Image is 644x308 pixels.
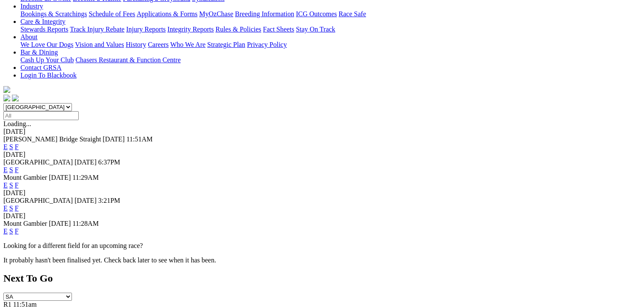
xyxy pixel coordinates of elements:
a: Who We Are [170,41,206,48]
a: Vision and Values [75,41,124,48]
span: [PERSON_NAME] Bridge Straight [3,135,101,143]
span: 6:37PM [98,158,120,166]
span: R1 [3,301,11,308]
a: Strategic Plan [207,41,245,48]
img: logo-grsa-white.png [3,86,10,93]
img: facebook.svg [3,95,10,101]
a: F [15,166,19,173]
a: About [20,33,37,40]
a: Schedule of Fees [89,10,135,17]
span: [GEOGRAPHIC_DATA] [3,158,73,166]
span: [GEOGRAPHIC_DATA] [3,197,73,204]
a: We Love Our Dogs [20,41,73,48]
a: Track Injury Rebate [70,26,124,33]
div: [DATE] [3,151,641,158]
span: [DATE] [49,174,71,181]
input: Select date [3,111,79,120]
a: ICG Outcomes [296,10,337,17]
a: Careers [148,41,169,48]
a: Stewards Reports [20,26,68,33]
a: Bar & Dining [20,49,58,56]
div: [DATE] [3,189,641,197]
a: Privacy Policy [247,41,287,48]
a: F [15,143,19,150]
a: Stay On Track [296,26,335,33]
h2: Next To Go [3,273,641,284]
a: S [9,166,13,173]
div: Care & Integrity [20,26,641,33]
a: S [9,143,13,150]
a: Login To Blackbook [20,72,77,79]
a: MyOzChase [199,10,233,17]
span: Mount Gambier [3,220,47,227]
a: E [3,181,8,189]
a: Contact GRSA [20,64,61,71]
a: E [3,166,8,173]
span: [DATE] [74,197,97,204]
a: F [15,204,19,212]
p: Looking for a different field for an upcoming race? [3,242,641,250]
span: 11:51am [13,301,37,308]
a: Injury Reports [126,26,166,33]
a: E [3,143,8,150]
span: [DATE] [49,220,71,227]
span: [DATE] [103,135,125,143]
span: Loading... [3,120,31,127]
span: Mount Gambier [3,174,47,181]
a: Cash Up Your Club [20,56,74,63]
a: S [9,227,13,235]
a: Race Safe [338,10,366,17]
a: S [9,181,13,189]
span: 11:29AM [72,174,99,181]
a: E [3,227,8,235]
div: Industry [20,10,641,18]
a: Fact Sheets [263,26,294,33]
a: Integrity Reports [167,26,214,33]
div: Bar & Dining [20,56,641,64]
a: F [15,227,19,235]
a: Applications & Forms [137,10,197,17]
div: [DATE] [3,212,641,220]
span: 11:51AM [126,135,153,143]
div: About [20,41,641,49]
span: 3:21PM [98,197,120,204]
a: Industry [20,3,43,10]
a: Rules & Policies [215,26,261,33]
a: E [3,204,8,212]
a: Breeding Information [235,10,294,17]
a: Chasers Restaurant & Function Centre [75,56,180,63]
a: History [126,41,146,48]
partial: It probably hasn't been finalised yet. Check back later to see when it has been. [3,256,216,264]
img: twitter.svg [12,95,19,101]
a: Bookings & Scratchings [20,10,87,17]
a: S [9,204,13,212]
a: Care & Integrity [20,18,66,25]
span: 11:28AM [72,220,99,227]
div: [DATE] [3,128,641,135]
a: F [15,181,19,189]
span: [DATE] [74,158,97,166]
